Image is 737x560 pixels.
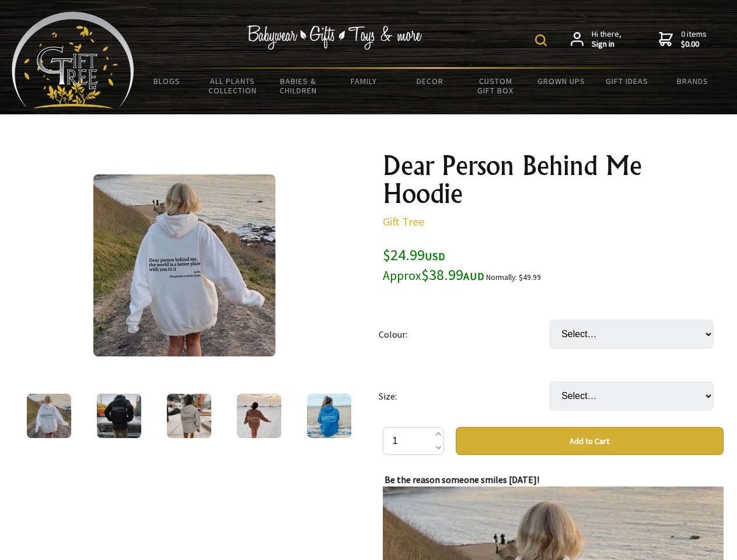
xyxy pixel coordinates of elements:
span: AUD [463,269,484,283]
small: Normally: $49.99 [486,272,541,282]
a: Family [331,69,397,93]
a: Decor [397,69,463,93]
img: Dear Person Behind Me Hoodie [237,394,281,438]
span: $24.99 $38.99 [383,245,484,284]
img: Dear Person Behind Me Hoodie [27,394,71,438]
img: Dear Person Behind Me Hoodie [97,394,141,438]
a: Babies & Children [266,69,331,103]
button: Add to Cart [456,427,724,455]
span: 0 items [681,29,707,50]
img: Dear Person Behind Me Hoodie [307,394,351,438]
a: Hi there,Sign in [571,29,621,50]
a: BLOGS [134,69,200,93]
td: Colour: [379,303,549,365]
img: Babywear - Gifts - Toys & more [247,25,422,50]
a: Custom Gift Box [463,69,529,103]
a: 0 items$0.00 [659,29,707,50]
a: Grown Ups [528,69,594,93]
small: Approx [383,268,421,283]
a: Gift Ideas [594,69,660,93]
img: Babyware - Gifts - Toys and more... [12,12,134,108]
span: USD [425,250,445,263]
td: Size: [379,365,549,427]
a: All Plants Collection [200,69,266,103]
strong: $0.00 [681,39,707,50]
strong: Sign in [592,39,621,50]
img: Dear Person Behind Me Hoodie [167,394,211,438]
img: product search [535,34,547,46]
h1: Dear Person Behind Me Hoodie [383,152,724,208]
span: Hi there, [592,29,621,50]
a: Gift Tree [383,214,424,229]
img: Dear Person Behind Me Hoodie [93,174,275,356]
a: Brands [660,69,726,93]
